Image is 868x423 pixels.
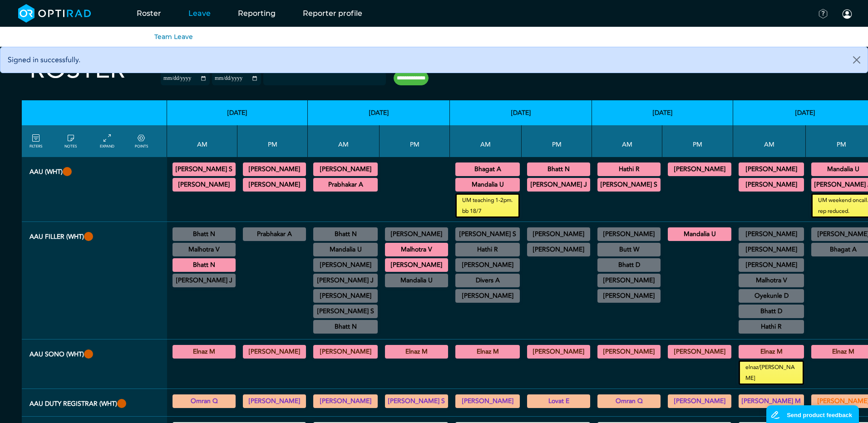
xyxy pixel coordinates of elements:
[740,275,803,286] summary: Malhotra V
[243,227,306,241] div: CT Cardiac 13:30 - 17:00
[174,164,234,175] summary: [PERSON_NAME] S
[30,133,42,149] a: FILTERS
[739,394,804,408] div: Various levels of experience 08:30 - 13:30
[385,274,448,287] div: Offsite REALM meeting 14:00 - 15:00
[386,244,447,255] summary: Malhotra V
[457,290,518,301] summary: [PERSON_NAME]
[740,179,803,190] summary: [PERSON_NAME]
[22,389,167,417] th: AAU Duty Registrar (WHT)
[315,244,376,255] summary: Mandalia U
[173,345,236,359] div: General US 08:30 - 13:00
[450,125,522,157] th: AM
[528,244,589,255] summary: [PERSON_NAME]
[739,243,804,256] div: No specified Site 08:00 - 12:30
[174,346,234,357] summary: Elnaz M
[308,100,450,125] th: [DATE]
[64,133,77,149] a: show/hide notes
[313,320,378,334] div: CT Interventional MSK 11:00 - 12:00
[135,133,148,149] a: collapse/expand expected points
[385,258,448,272] div: CT Trauma & Urgent/MRI Trauma & Urgent 13:30 - 18:30
[527,162,590,176] div: CT Trauma & Urgent/MRI Trauma & Urgent 13:30 - 18:30
[592,100,733,125] th: [DATE]
[174,396,234,407] summary: Omran Q
[597,274,661,287] div: Off Site 08:30 - 13:30
[386,396,447,407] summary: [PERSON_NAME] S
[315,260,376,271] summary: [PERSON_NAME]
[669,396,730,407] summary: [PERSON_NAME]
[313,289,378,303] div: CT Neuro/CT Head & Neck/MRI Neuro/MRI Head & Neck/XR Head & Neck 09:30 - 14:00
[22,339,167,389] th: AAU Sono (WHT)
[528,229,589,240] summary: [PERSON_NAME]
[173,274,236,287] div: General CT/General MRI/General XR 11:30 - 13:30
[313,258,378,272] div: US Head & Neck/US Interventional H&N 09:15 - 12:15
[313,178,378,192] div: CT Trauma & Urgent/MRI Trauma & Urgent 08:30 - 13:30
[315,321,376,332] summary: Bhatt N
[30,54,125,85] h2: Roster
[455,227,520,241] div: Breast 08:00 - 11:00
[244,396,305,407] summary: [PERSON_NAME]
[237,125,308,157] th: PM
[599,260,659,271] summary: Bhatt D
[599,275,659,286] summary: [PERSON_NAME]
[455,178,520,192] div: CT Trauma & Urgent/MRI Trauma & Urgent 08:30 - 13:00
[244,346,305,357] summary: [PERSON_NAME]
[173,227,236,241] div: General CT/General MRI/General XR 08:30 - 11:00
[740,346,803,357] summary: Elnaz M
[315,290,376,301] summary: [PERSON_NAME]
[315,164,376,175] summary: [PERSON_NAME]
[597,258,661,272] div: CT Trauma & Urgent/MRI Trauma & Urgent 08:30 - 13:30
[386,229,447,240] summary: [PERSON_NAME]
[739,320,804,334] div: General CT 11:00 - 12:00
[739,162,804,176] div: CT Trauma & Urgent/MRI Trauma & Urgent 08:30 - 13:30
[154,33,193,41] a: Team Leave
[528,164,589,175] summary: Bhatt N
[244,179,305,190] summary: [PERSON_NAME]
[457,179,518,190] summary: Mandalia U
[315,275,376,286] summary: [PERSON_NAME] J
[308,125,380,157] th: AM
[243,345,306,359] div: General US 13:30 - 18:30
[457,260,518,271] summary: [PERSON_NAME]
[455,243,520,256] div: US General Paediatric 09:30 - 13:00
[528,179,589,190] summary: [PERSON_NAME] J
[455,162,520,176] div: CT Trauma & Urgent/MRI Trauma & Urgent 08:30 - 13:30
[739,345,804,359] div: General US 08:30 - 13:00
[457,396,518,407] summary: [PERSON_NAME]
[599,290,659,301] summary: [PERSON_NAME]
[740,244,803,255] summary: [PERSON_NAME]
[597,227,661,241] div: CD role 07:00 - 13:00
[386,346,447,357] summary: Elnaz M
[739,258,804,272] div: CT Trauma & Urgent/MRI Trauma & Urgent 08:30 - 13:30
[173,243,236,256] div: General US/US Diagnostic MSK/US Gynaecology/US Interventional H&N/US Interventional MSK/US Interv...
[668,394,731,408] div: Exact role to be defined 13:30 - 18:30
[527,227,590,241] div: General CT/General MRI/General XR 12:00 - 13:30
[313,274,378,287] div: General CT/General MRI/General XR 09:30 - 11:30
[668,162,731,176] div: CT Trauma & Urgent/MRI Trauma & Urgent 13:30 - 18:30
[174,244,234,255] summary: Malhotra V
[527,178,590,192] div: CT Trauma & Urgent/MRI Trauma & Urgent 13:30 - 18:30
[739,178,804,192] div: CT Trauma & Urgent/MRI Trauma & Urgent 08:30 - 13:30
[100,133,114,149] a: collapse/expand entries
[457,195,518,216] small: UM teaching 1-2pm. bb 18/7
[457,244,518,255] summary: Hathi R
[597,178,661,192] div: CT Trauma & Urgent/MRI Trauma & Urgent 08:30 - 13:30
[450,100,592,125] th: [DATE]
[740,306,803,317] summary: Bhatt D
[313,162,378,176] div: CT Trauma & Urgent/MRI Trauma & Urgent 08:30 - 12:30
[243,178,306,192] div: CT Trauma & Urgent/MRI Trauma & Urgent 13:30 - 18:30
[315,396,376,407] summary: [PERSON_NAME]
[597,394,661,408] div: Various levels of experience 08:30 - 13:30
[313,227,378,241] div: US Interventional MSK 08:30 - 11:00
[597,289,661,303] div: General US 09:00 - 12:00
[264,73,310,81] input: null
[386,260,447,271] summary: [PERSON_NAME]
[455,258,520,272] div: General CT/General MRI/General XR 10:00 - 11:00
[597,162,661,176] div: CT Trauma & Urgent/MRI Trauma & Urgent 08:30 - 13:30
[385,394,448,408] div: Exact role to be defined 13:30 - 18:30
[455,289,520,303] div: ImE Lead till 1/4/2026 11:30 - 15:30
[457,275,518,286] summary: Divers A
[457,164,518,175] summary: Bhagat A
[315,306,376,317] summary: [PERSON_NAME] S
[174,260,234,271] summary: Bhatt N
[22,157,167,222] th: AAU (WHT)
